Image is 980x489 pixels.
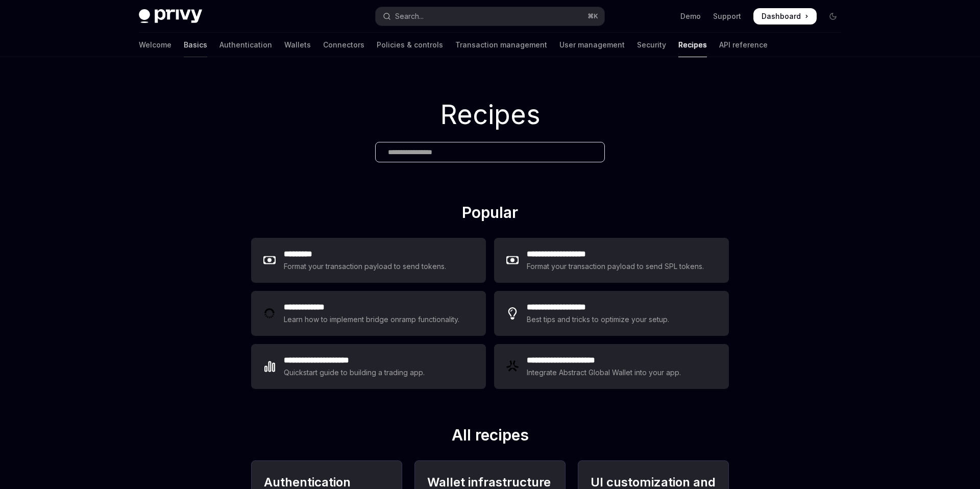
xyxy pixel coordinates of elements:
[455,33,547,57] a: Transaction management
[251,238,486,283] a: **** ****Format your transaction payload to send tokens.
[527,366,682,379] div: Integrate Abstract Global Wallet into your app.
[284,33,311,57] a: Wallets
[376,7,604,26] button: Open search
[139,9,202,23] img: dark logo
[219,33,272,57] a: Authentication
[753,8,817,25] a: Dashboard
[559,33,625,57] a: User management
[825,8,841,25] button: Toggle dark mode
[251,291,486,336] a: **** **** ***Learn how to implement bridge onramp functionality.
[139,33,171,57] a: Welcome
[527,313,671,326] div: Best tips and tricks to optimize your setup.
[680,11,701,21] a: Demo
[678,33,707,57] a: Recipes
[251,203,729,226] h2: Popular
[284,260,447,273] div: Format your transaction payload to send tokens.
[284,313,462,326] div: Learn how to implement bridge onramp functionality.
[527,260,705,273] div: Format your transaction payload to send SPL tokens.
[251,426,729,448] h2: All recipes
[637,33,666,57] a: Security
[713,11,741,21] a: Support
[184,33,207,57] a: Basics
[323,33,364,57] a: Connectors
[719,33,768,57] a: API reference
[284,366,425,379] div: Quickstart guide to building a trading app.
[762,11,801,21] span: Dashboard
[377,33,443,57] a: Policies & controls
[395,10,424,22] div: Search...
[587,12,598,20] span: ⌘ K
